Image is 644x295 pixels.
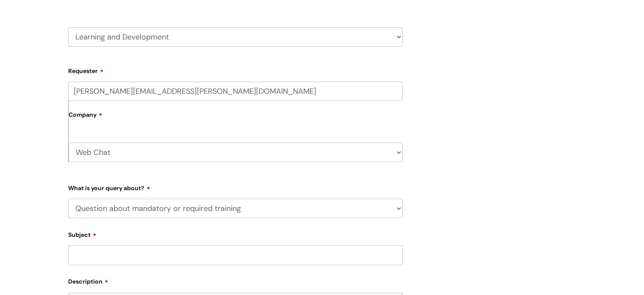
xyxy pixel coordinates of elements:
[68,65,403,75] label: Requester
[68,275,403,285] label: Description
[68,182,403,192] label: What is your query about?
[68,228,403,239] label: Subject
[69,108,403,127] label: Company
[68,81,403,101] input: Email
